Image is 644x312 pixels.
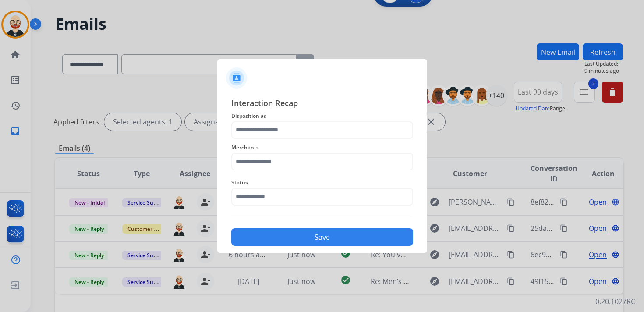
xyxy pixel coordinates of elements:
[231,111,413,121] span: Disposition as
[226,67,247,89] img: contactIcon
[231,97,413,111] span: Interaction Recap
[231,228,413,246] button: Save
[231,177,413,188] span: Status
[595,296,635,307] p: 0.20.1027RC
[231,142,413,153] span: Merchants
